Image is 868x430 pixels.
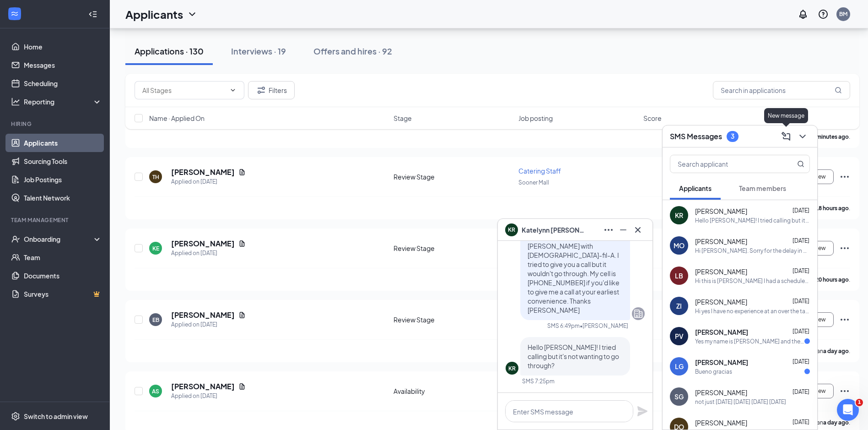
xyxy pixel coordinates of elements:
svg: Analysis [11,97,20,106]
svg: WorkstreamLogo [10,9,19,18]
h5: [PERSON_NAME] [171,239,235,249]
span: [DATE] [793,388,809,395]
span: [PERSON_NAME] [695,388,747,397]
a: Applicants [24,134,102,152]
span: Sooner Mall [518,179,549,186]
div: KE [152,245,159,252]
svg: Ellipses [839,386,850,397]
svg: MagnifyingGlass [835,87,842,94]
svg: ChevronDown [187,9,198,20]
div: Review Stage [394,244,513,253]
div: Onboarding [24,234,94,244]
a: Scheduling [24,74,102,93]
div: Hi yes I have no experience at an over the table job but I need to start saving money to get a ca... [695,307,810,315]
span: Katelynn [PERSON_NAME] [522,225,586,235]
div: Switch to admin view [24,412,88,421]
a: Home [24,38,102,56]
svg: Collapse [88,10,97,19]
div: Applied on [DATE] [171,320,246,329]
span: Job posting [518,114,553,123]
svg: Document [238,311,246,319]
a: SurveysCrown [24,285,102,303]
svg: Notifications [798,9,809,20]
div: Applied on [DATE] [171,392,246,401]
svg: Cross [632,224,643,235]
a: Talent Network [24,189,102,207]
span: [DATE] [793,267,809,274]
svg: Settings [11,412,20,421]
span: 1 [856,399,863,406]
b: 20 hours ago [815,276,849,283]
span: Catering Staff [518,167,561,175]
svg: Minimize [618,224,629,235]
div: Applied on [DATE] [171,177,246,186]
input: Search applicant [670,155,779,173]
svg: Ellipses [839,171,850,182]
div: LB [675,271,683,280]
span: Score [643,114,662,123]
svg: UserCheck [11,234,20,244]
span: Hello [PERSON_NAME]! I tried calling but it's not wanting to go through? [528,343,619,370]
input: Search in applications [713,81,850,99]
div: SG [674,392,684,401]
span: [PERSON_NAME] [695,207,747,216]
span: [DATE] [793,207,809,214]
div: Applications · 130 [135,45,204,57]
svg: Company [633,308,644,319]
a: Documents [24,267,102,285]
div: KR [508,365,516,372]
span: [DATE] [793,419,809,425]
span: [PERSON_NAME] [695,418,747,427]
div: PV [675,332,684,341]
div: 3 [731,132,734,140]
svg: MagnifyingGlass [797,160,804,168]
div: KR [675,211,683,220]
div: Offers and hires · 92 [313,45,392,57]
button: Filter Filters [248,81,295,99]
svg: Ellipses [839,314,850,325]
div: EB [152,316,159,324]
div: SMS 7:25pm [522,377,555,385]
div: Yes my name is [PERSON_NAME] and the link I was sent to answer [PERSON_NAME] questions has expired [695,337,804,345]
span: [PERSON_NAME] [695,267,747,276]
span: • [PERSON_NAME] [580,322,628,330]
h5: [PERSON_NAME] [171,381,235,392]
svg: Ellipses [603,224,614,235]
b: 18 hours ago [815,205,849,212]
span: [DATE] [793,237,809,244]
span: [DATE] [793,358,809,365]
div: Hi this is [PERSON_NAME] I had a scheduled phone call interview [DATE] at 2:30pm and was just won... [695,277,810,285]
h1: Applicants [125,6,183,22]
input: All Stages [142,85,226,95]
button: ComposeMessage [779,129,793,144]
span: [PERSON_NAME] [695,297,747,306]
a: Team [24,248,102,267]
div: not just [DATE] [DATE] [DATE] [DATE] [695,398,786,406]
div: MO [674,241,685,250]
h5: [PERSON_NAME] [171,167,235,177]
div: SMS 6:49pm [547,322,580,330]
svg: ChevronDown [229,87,237,94]
div: Hello [PERSON_NAME]! I tried calling but it's not wanting to go through? [695,217,810,224]
span: Team members [739,184,786,192]
a: Sourcing Tools [24,152,102,170]
h5: [PERSON_NAME] [171,310,235,320]
button: Plane [637,406,648,417]
div: Hiring [11,120,100,128]
div: BM [839,10,847,18]
span: Applicants [679,184,712,192]
b: a day ago [823,419,849,426]
button: Cross [631,223,645,237]
button: ChevronDown [795,129,810,144]
b: a day ago [823,348,849,354]
div: ZI [676,301,682,310]
svg: ChevronDown [797,131,808,142]
div: Bueno gracias [695,368,732,376]
span: Name · Applied On [149,114,205,123]
svg: Document [238,240,246,247]
svg: ComposeMessage [781,131,792,142]
iframe: Intercom live chat [837,399,859,421]
span: [DATE] [793,328,809,335]
div: AS [152,387,159,395]
a: Messages [24,56,102,74]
